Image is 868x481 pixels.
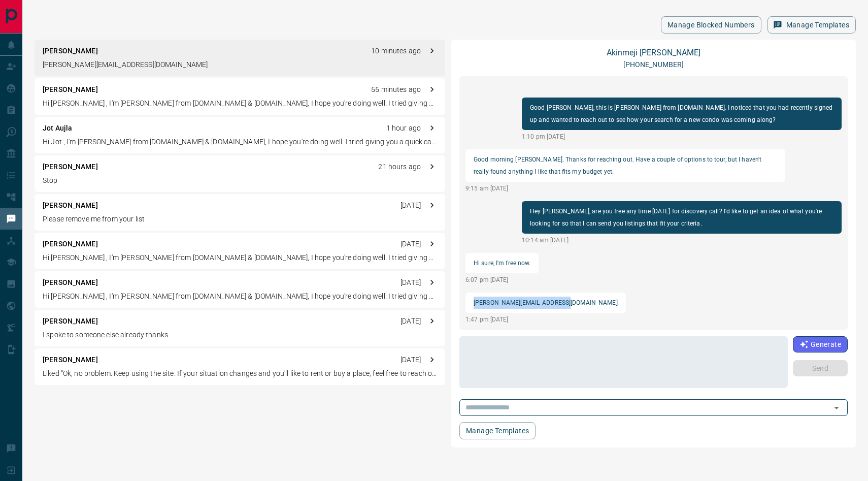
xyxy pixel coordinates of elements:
p: 10 minutes ago [371,46,421,56]
p: Hi Jot , I'm [PERSON_NAME] from [DOMAIN_NAME] & [DOMAIN_NAME], I hope you're doing well. I tried ... [43,137,437,147]
p: [DATE] [400,316,421,327]
button: Manage Templates [767,16,856,34]
p: Please remove me from your list [43,214,437,225]
button: Generate [793,336,848,352]
p: Stop [43,175,437,186]
p: Liked “Ok, no problem. Keep using the site. If your situation changes and you'll like to rent or ... [43,368,437,379]
p: 1:10 pm [DATE] [522,132,842,141]
p: Jot Aujla [43,123,72,134]
p: [DATE] [400,277,421,288]
a: Akinmeji [PERSON_NAME] [607,48,700,57]
p: 10:14 am [DATE] [522,236,842,245]
p: [PERSON_NAME] [43,162,98,172]
p: 21 hours ago [378,162,421,172]
p: Hi [PERSON_NAME] , I'm [PERSON_NAME] from [DOMAIN_NAME] & [DOMAIN_NAME], I hope you're doing well... [43,98,437,109]
button: Open [829,401,844,415]
p: 6:07 pm [DATE] [465,275,539,284]
p: I spoke to someone else already thanks [43,330,437,340]
p: 55 minutes ago [371,84,421,95]
p: 9:15 am [DATE] [465,184,785,193]
p: [PERSON_NAME] [43,84,98,95]
p: 1:47 pm [DATE] [465,315,626,324]
p: Hi [PERSON_NAME] , I'm [PERSON_NAME] from [DOMAIN_NAME] & [DOMAIN_NAME], I hope you're doing well... [43,252,437,263]
p: [DATE] [400,200,421,211]
p: [DATE] [400,355,421,365]
p: [PERSON_NAME] [43,200,98,211]
p: Good morning [PERSON_NAME]. Thanks for reaching out. Have a couple of options to tour, but I have... [474,153,777,178]
p: 1 hour ago [386,123,421,134]
p: Hi [PERSON_NAME] , I'm [PERSON_NAME] from [DOMAIN_NAME] & [DOMAIN_NAME], I hope you're doing well... [43,291,437,302]
p: [PERSON_NAME][EMAIL_ADDRESS][DOMAIN_NAME] [474,297,618,309]
p: [PERSON_NAME] [43,277,98,288]
p: [PERSON_NAME] [43,355,98,365]
p: [PERSON_NAME] [43,316,98,327]
p: Hi sure, I'm free now. [474,257,530,269]
p: [PERSON_NAME] [43,239,98,249]
p: Hey [PERSON_NAME], are you free any time [DATE] for discovery call? I'd like to get an idea of wh... [530,205,833,230]
button: Manage Templates [459,422,536,439]
p: Good [PERSON_NAME], this is [PERSON_NAME] from [DOMAIN_NAME]. I noticed that you had recently sig... [530,102,833,126]
button: Manage Blocked Numbers [661,16,761,34]
p: [PERSON_NAME][EMAIL_ADDRESS][DOMAIN_NAME] [43,59,437,70]
p: [PERSON_NAME] [43,46,98,56]
p: [PHONE_NUMBER] [623,59,684,70]
p: [DATE] [400,239,421,249]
